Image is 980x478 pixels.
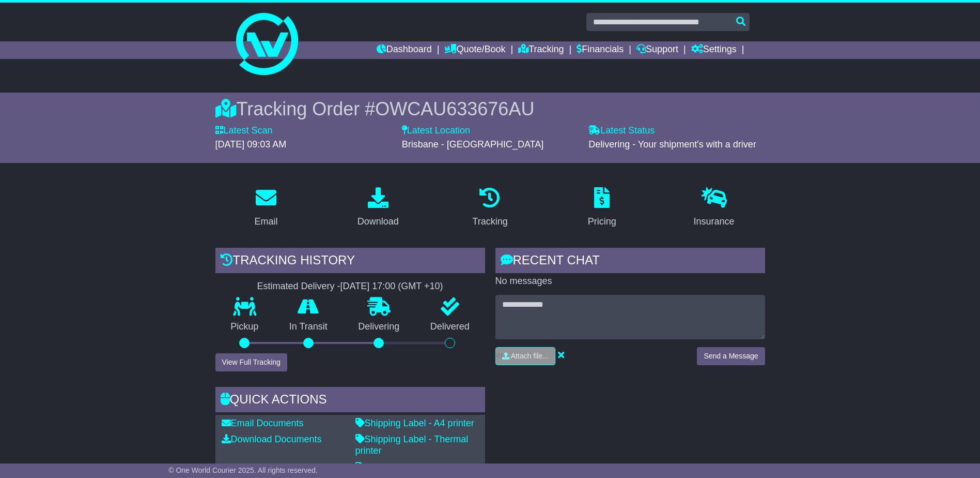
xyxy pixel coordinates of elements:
a: Tracking [465,184,514,232]
div: Email [254,215,277,229]
a: Tracking [518,41,564,59]
a: Pricing [581,184,623,232]
div: Download [357,215,399,229]
span: © One World Courier 2025. All rights reserved. [168,466,318,474]
div: Tracking history [215,248,485,276]
div: [DATE] 17:00 (GMT +10) [340,281,443,292]
a: Download Documents [222,434,322,444]
a: Consignment Note [355,462,440,472]
p: In Transit [274,321,343,333]
span: Brisbane - [GEOGRAPHIC_DATA] [402,139,543,150]
p: No messages [495,276,765,287]
a: Shipping Label - A4 printer [355,418,474,428]
span: OWCAU633676AU [375,98,534,119]
div: RECENT CHAT [495,248,765,276]
a: Settings [691,41,737,59]
label: Latest Location [402,125,470,137]
span: Delivering - Your shipment's with a driver [588,139,756,150]
a: Email Documents [222,418,304,428]
div: Tracking Order # [215,98,765,120]
a: Financials [577,41,624,59]
a: Email [247,184,284,232]
button: Send a Message [697,347,765,365]
a: Support [636,41,678,59]
a: Shipping Label - Thermal printer [355,434,469,456]
div: Insurance [694,215,735,229]
p: Delivered [415,321,485,333]
div: Pricing [588,215,616,229]
button: View Full Tracking [215,353,287,371]
a: Dashboard [377,41,432,59]
a: Insurance [687,184,741,232]
div: Quick Actions [215,387,485,415]
label: Latest Scan [215,125,273,137]
p: Pickup [215,321,274,333]
label: Latest Status [588,125,655,137]
p: Delivering [343,321,415,333]
a: Quote/Book [444,41,505,59]
span: [DATE] 09:03 AM [215,139,287,150]
div: Tracking [472,215,507,229]
div: Estimated Delivery - [215,281,485,292]
a: Download [351,184,406,232]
